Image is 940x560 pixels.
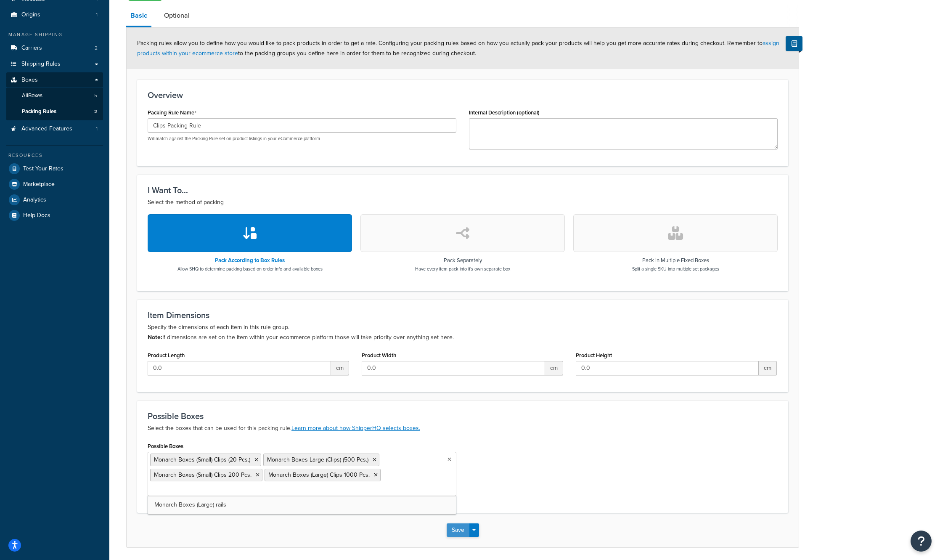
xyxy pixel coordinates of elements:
[6,88,103,104] a: AllBoxes5
[148,352,185,358] label: Product Length
[23,196,46,204] span: Analytics
[6,104,103,119] li: Packing Rules
[148,135,456,142] p: Will match against the Packing Rule set on product listings in your eCommerce platform
[632,257,719,263] h3: Pack in Multiple Fixed Boxes
[160,5,194,26] a: Optional
[148,90,778,100] h3: Overview
[148,311,778,320] h3: Item Dimensions
[94,92,97,99] span: 5
[154,455,250,464] span: Monarch Boxes (Small) Clips (20 Pcs.)
[291,424,420,433] a: Learn more about how ShipperHQ selects boxes.
[6,31,103,38] div: Manage Shipping
[6,192,103,207] a: Analytics
[6,72,103,120] li: Boxes
[96,11,98,19] span: 1
[6,121,103,137] a: Advanced Features1
[6,7,103,23] a: Origins1
[6,40,103,56] a: Carriers2
[96,125,98,133] span: 1
[148,423,778,433] p: Select the boxes that can be used for this packing rule.
[177,265,323,272] p: Allow SHQ to determine packing based on order info and available boxes
[21,77,38,84] span: Boxes
[95,45,98,52] span: 2
[6,56,103,72] a: Shipping Rules
[148,197,778,207] p: Select the method of packing
[786,36,802,51] button: Show Help Docs
[23,181,55,188] span: Marketplace
[148,443,183,449] label: Possible Boxes
[23,165,64,173] span: Test Your Rates
[154,470,252,479] span: Monarch Boxes (Small) Clips 200 Pcs.
[94,108,97,115] span: 2
[21,11,40,19] span: Origins
[6,40,103,56] li: Carriers
[148,322,778,342] p: Specify the dimensions of each item in this rule group. If dimensions are set on the item within ...
[148,411,778,421] h3: Possible Boxes
[23,212,50,219] span: Help Docs
[21,125,72,133] span: Advanced Features
[415,257,510,263] h3: Pack Separately
[22,108,56,115] span: Packing Rules
[148,496,456,514] a: Monarch Boxes (Large) rails
[759,361,777,375] span: cm
[137,39,779,58] span: Packing rules allow you to define how you would like to pack products in order to get a rate. Con...
[154,500,226,509] span: Monarch Boxes (Large) rails
[177,257,323,263] h3: Pack According to Box Rules
[6,177,103,192] a: Marketplace
[545,361,563,375] span: cm
[21,45,42,52] span: Carriers
[22,92,42,99] span: All Boxes
[6,121,103,137] li: Advanced Features
[447,523,469,537] button: Save
[6,72,103,88] a: Boxes
[6,161,103,176] a: Test Your Rates
[415,265,510,272] p: Have every item pack into it's own separate box
[331,361,349,375] span: cm
[362,352,396,358] label: Product Width
[6,152,103,159] div: Resources
[267,455,368,464] span: Monarch Boxes Large (Clips) (500 Pcs.)
[148,109,196,116] label: Packing Rule Name
[268,470,370,479] span: Monarch Boxes (Large) Clips 1000 Pcs.
[576,352,612,358] label: Product Height
[6,7,103,23] li: Origins
[126,5,151,27] a: Basic
[148,333,162,342] b: Note:
[6,208,103,223] a: Help Docs
[469,109,540,116] label: Internal Description (optional)
[21,61,61,68] span: Shipping Rules
[632,265,719,272] p: Split a single SKU into multiple set packages
[148,186,778,195] h3: I Want To...
[911,531,932,552] button: Open Resource Center
[6,104,103,119] a: Packing Rules2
